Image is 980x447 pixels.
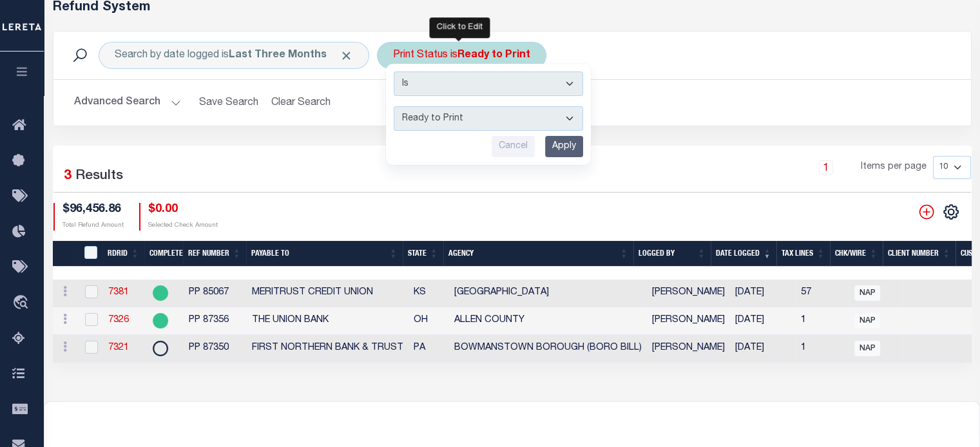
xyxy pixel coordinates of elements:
[403,241,443,267] th: State: activate to sort column ascending
[64,169,72,183] span: 3
[247,307,408,335] td: THE UNION BANK
[62,221,124,231] p: Total Refund Amount
[266,90,336,115] button: Clear Search
[545,136,583,157] input: Apply
[108,288,129,297] a: 7381
[449,280,647,307] td: [GEOGRAPHIC_DATA]
[429,17,490,38] div: Click to Edit
[144,241,183,267] th: Complete
[246,241,403,267] th: Payable To: activate to sort column ascending
[247,335,408,363] td: FIRST NORTHERN BANK & TRUST
[730,280,796,307] td: [DATE]
[75,166,123,187] label: Results
[819,160,833,175] a: 1
[229,50,327,61] b: Last Three Months
[449,335,647,363] td: BOWMANSTOWN BOROUGH (BORO BILL)
[776,241,830,267] th: Tax Lines: activate to sort column ascending
[191,90,266,115] button: Save Search
[77,241,102,267] th: RefundDepositRegisterID
[730,307,796,335] td: [DATE]
[854,341,880,356] span: NAP
[148,203,218,217] h4: $0.00
[184,280,247,307] td: PP 85067
[183,241,246,267] th: Ref Number: activate to sort column ascending
[12,295,33,312] i: travel_explore
[796,335,849,363] td: 1
[883,241,956,267] th: Client Number: activate to sort column ascending
[184,335,247,363] td: PP 87350
[62,203,124,217] h4: $96,456.86
[861,160,927,175] span: Items per page
[647,307,730,335] td: [PERSON_NAME]
[830,241,883,267] th: Chk/Wire: activate to sort column ascending
[184,307,247,335] td: PP 87356
[647,335,730,363] td: [PERSON_NAME]
[377,42,546,69] div: Print Status is
[443,241,633,267] th: Agency: activate to sort column ascending
[74,90,181,115] button: Advanced Search
[247,280,408,307] td: MERITRUST CREDIT UNION
[340,49,353,62] span: Click to Remove
[108,343,129,352] a: 7321
[730,335,796,363] td: [DATE]
[647,280,730,307] td: [PERSON_NAME]
[796,307,849,335] td: 1
[854,285,880,301] span: NAP
[102,241,144,267] th: RDRID: activate to sort column ascending
[633,241,711,267] th: Logged By: activate to sort column ascending
[108,316,129,325] a: 7326
[148,221,218,231] p: Selected Check Amount
[408,335,449,363] td: PA
[449,307,647,335] td: ALLEN COUNTY
[796,280,849,307] td: 57
[408,307,449,335] td: OH
[457,50,530,61] b: Ready to Print
[711,241,776,267] th: Date Logged: activate to sort column ascending
[99,42,369,69] div: Search by date logged is
[408,280,449,307] td: KS
[854,313,880,328] span: NAP
[492,136,535,157] input: Cancel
